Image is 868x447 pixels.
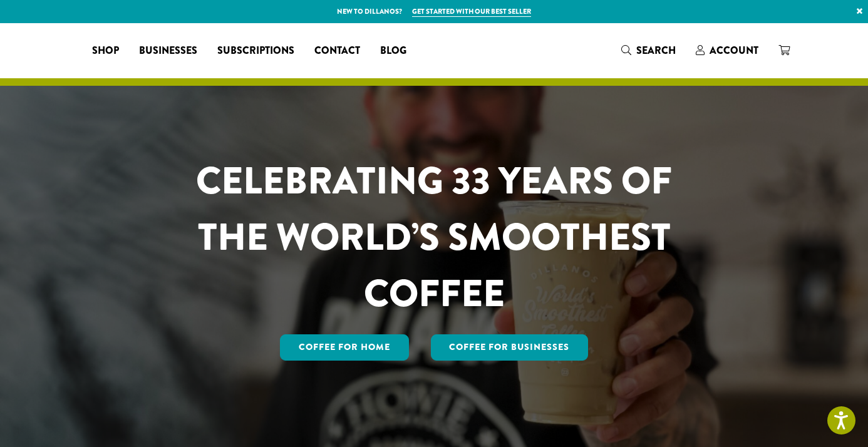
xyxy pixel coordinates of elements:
[314,43,360,59] span: Contact
[636,43,676,58] span: Search
[710,43,758,58] span: Account
[611,40,686,61] a: Search
[217,43,294,59] span: Subscriptions
[82,41,129,61] a: Shop
[280,334,409,361] a: Coffee for Home
[139,43,197,59] span: Businesses
[380,43,406,59] span: Blog
[412,6,531,17] a: Get started with our best seller
[159,153,709,322] h1: CELEBRATING 33 YEARS OF THE WORLD’S SMOOTHEST COFFEE
[92,43,119,59] span: Shop
[431,334,589,361] a: Coffee For Businesses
